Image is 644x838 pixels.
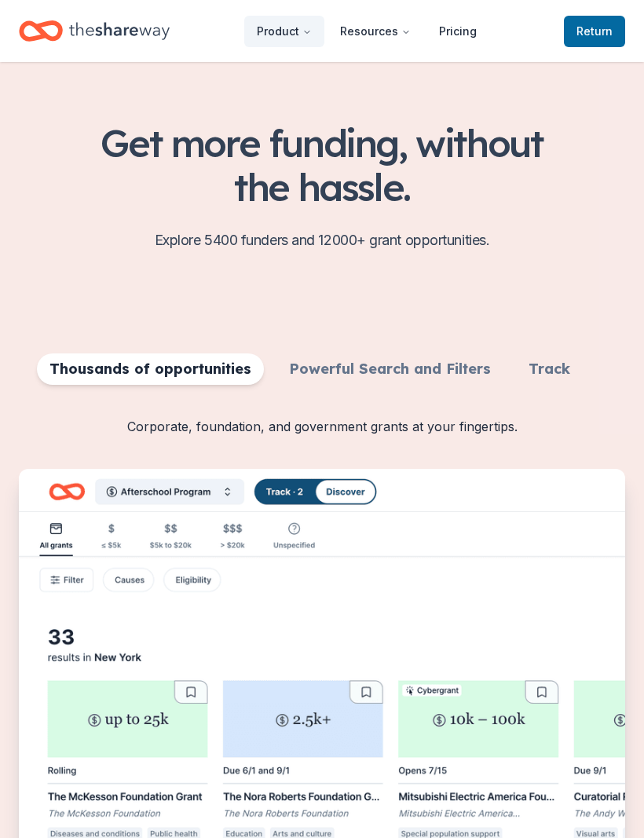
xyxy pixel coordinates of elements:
p: Explore 5400 funders and 12000+ grant opportunities. [71,229,573,254]
nav: Main [244,13,489,49]
span: Return [576,22,613,41]
button: Product [244,16,324,47]
p: Corporate, foundation, and government grants at your fingertips. [71,417,573,437]
a: Return [564,16,625,47]
a: Home [19,13,170,49]
a: Pricing [426,16,489,47]
button: Resources [327,16,423,47]
h2: Get more funding, without the hassle. [71,122,573,210]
